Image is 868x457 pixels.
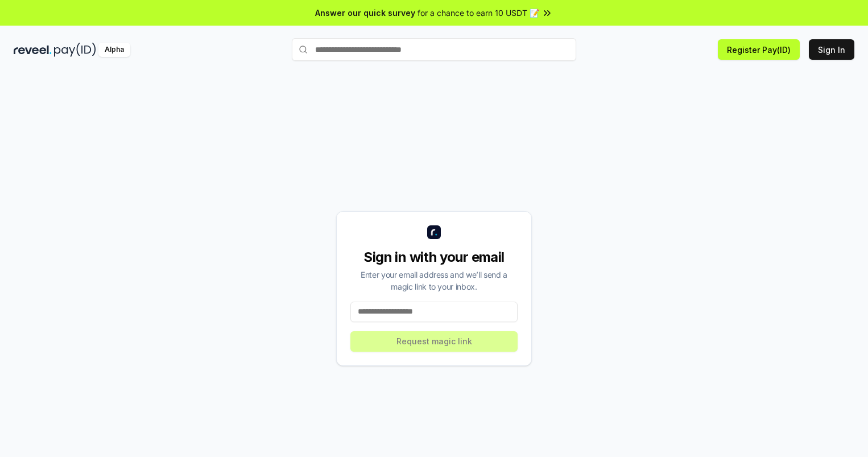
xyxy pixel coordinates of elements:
div: Alpha [98,43,130,57]
div: Sign in with your email [350,248,518,266]
img: reveel_dark [14,43,52,57]
img: pay_id [54,43,96,57]
img: logo_small [427,225,441,239]
button: Sign In [809,39,854,60]
span: for a chance to earn 10 USDT 📝 [418,7,539,19]
span: Answer our quick survey [315,7,415,19]
button: Register Pay(ID) [718,39,800,60]
div: Enter your email address and we’ll send a magic link to your inbox. [350,269,518,293]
